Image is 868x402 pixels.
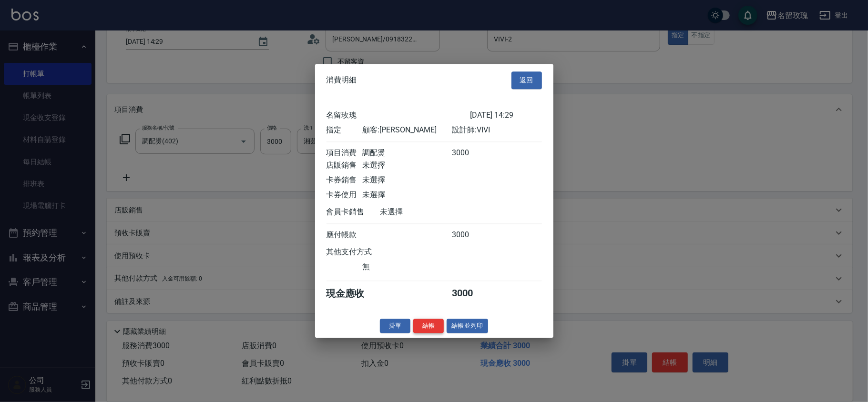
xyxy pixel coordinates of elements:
[380,319,410,333] button: 掛單
[327,148,362,158] div: 項目消費
[362,262,452,272] div: 無
[452,287,488,300] div: 3000
[327,247,398,257] div: 其他支付方式
[380,207,470,217] div: 未選擇
[511,71,542,89] button: 返回
[362,175,452,185] div: 未選擇
[327,190,362,200] div: 卡券使用
[452,148,488,158] div: 3000
[327,125,362,135] div: 指定
[452,230,488,240] div: 3000
[413,319,444,333] button: 結帳
[362,190,452,200] div: 未選擇
[327,111,470,121] div: 名留玫瑰
[327,230,362,240] div: 應付帳款
[362,148,452,158] div: 調配燙
[327,207,380,217] div: 會員卡銷售
[327,76,357,85] span: 消費明細
[327,161,362,171] div: 店販銷售
[362,125,452,135] div: 顧客: [PERSON_NAME]
[327,287,380,300] div: 現金應收
[327,175,362,185] div: 卡券銷售
[447,319,488,333] button: 結帳並列印
[452,125,541,135] div: 設計師: VIVI
[362,161,452,171] div: 未選擇
[470,111,542,121] div: [DATE] 14:29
